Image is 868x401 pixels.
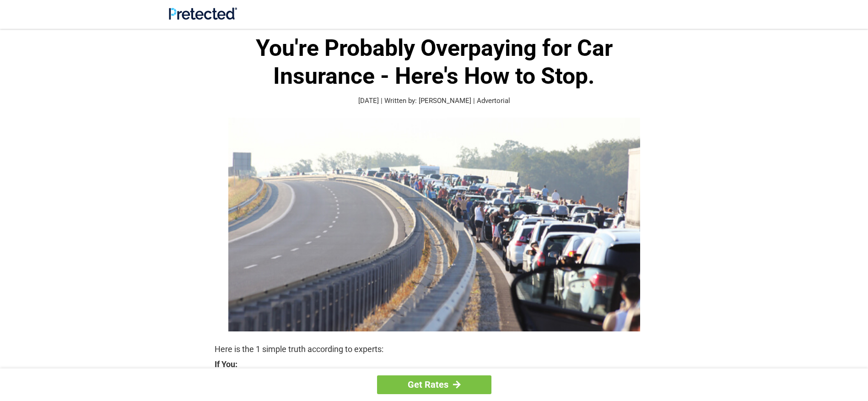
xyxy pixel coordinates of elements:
strong: If You: [215,360,654,368]
a: Site Logo [169,13,237,22]
p: Here is the 1 simple truth according to experts: [215,343,654,356]
a: Get Rates [377,375,491,394]
h1: You're Probably Overpaying for Car Insurance - Here's How to Stop. [215,34,654,90]
p: [DATE] | Written by: [PERSON_NAME] | Advertorial [215,96,654,106]
img: Site Logo [169,7,237,20]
